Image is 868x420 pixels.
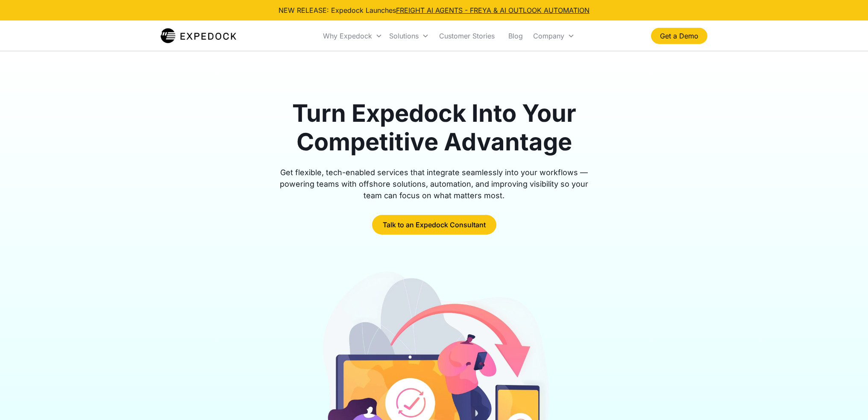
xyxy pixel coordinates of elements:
[161,27,236,44] a: home
[372,215,496,235] a: Talk to an Expedock Consultant
[270,99,598,156] h1: Turn Expedock Into Your Competitive Advantage
[161,27,236,44] img: Expedock Logo
[320,21,386,50] div: Why Expedock
[396,6,589,15] a: FREIGHT AI AGENTS - FREYA & AI OUTLOOK AUTOMATION
[386,21,432,50] div: Solutions
[501,21,530,50] a: Blog
[530,21,578,50] div: Company
[270,167,598,201] div: Get flexible, tech-enabled services that integrate seamlessly into your workflows — powering team...
[389,32,419,40] div: Solutions
[323,32,372,40] div: Why Expedock
[279,5,589,15] div: NEW RELEASE: Expedock Launches
[533,32,564,40] div: Company
[651,28,707,44] a: Get a Demo
[825,379,868,420] iframe: Chat Widget
[432,21,501,50] a: Customer Stories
